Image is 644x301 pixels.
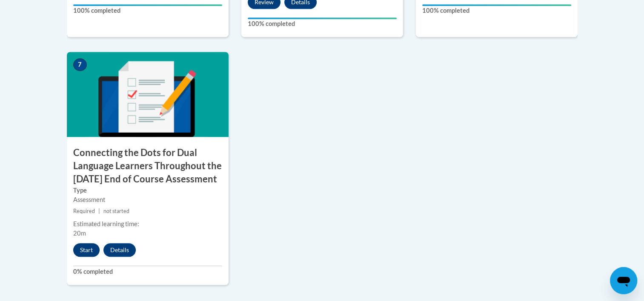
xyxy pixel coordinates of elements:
div: Estimated learning time: [73,219,222,229]
label: 100% completed [422,6,571,15]
label: 100% completed [73,6,222,15]
img: Course Image [67,52,229,137]
button: Details [103,243,136,257]
span: 7 [73,58,87,71]
span: Required [73,208,95,214]
label: 0% completed [73,267,222,276]
label: Type [73,186,222,195]
div: Your progress [73,4,222,6]
span: 20m [73,230,86,237]
span: | [98,208,100,214]
button: Start [73,243,100,257]
div: Your progress [422,4,571,6]
h3: Connecting the Dots for Dual Language Learners Throughout the [DATE] End of Course Assessment [67,146,229,185]
label: 100% completed [248,19,397,28]
span: not started [103,208,129,214]
div: Assessment [73,195,222,204]
iframe: Button to launch messaging window [610,267,637,294]
div: Your progress [248,17,397,19]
